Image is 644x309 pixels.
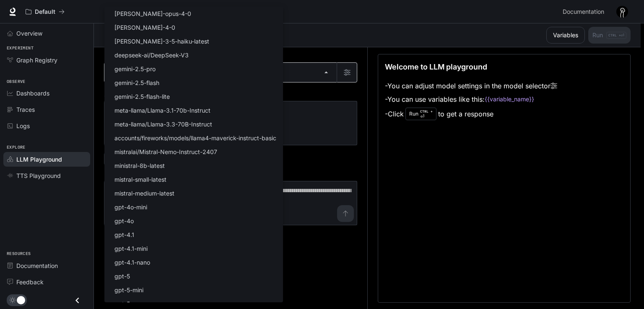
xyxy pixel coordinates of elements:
[114,134,276,142] p: accounts/fireworks/models/llama4-maverick-instruct-basic
[114,299,146,308] p: gpt-5-nano
[114,230,134,239] p: gpt-4.1
[114,78,159,87] p: gemini-2.5-flash
[114,147,217,156] p: mistralai/Mistral-Nemo-Instruct-2407
[114,37,209,46] p: [PERSON_NAME]-3-5-haiku-latest
[114,64,156,73] p: gemini-2.5-pro
[114,175,166,184] p: mistral-small-latest
[114,161,165,170] p: ministral-8b-latest
[114,23,175,32] p: [PERSON_NAME]-4-0
[114,120,212,129] p: meta-llama/Llama-3.3-70B-Instruct
[114,189,174,198] p: mistral-medium-latest
[114,244,148,253] p: gpt-4.1-mini
[114,216,134,225] p: gpt-4o
[114,92,170,101] p: gemini-2.5-flash-lite
[114,286,143,294] p: gpt-5-mini
[114,9,191,18] p: [PERSON_NAME]-opus-4-0
[114,258,150,267] p: gpt-4.1-nano
[114,203,147,211] p: gpt-4o-mini
[114,106,210,115] p: meta-llama/Llama-3.1-70b-Instruct
[114,272,130,281] p: gpt-5
[114,51,189,59] p: deepseek-ai/DeepSeek-V3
